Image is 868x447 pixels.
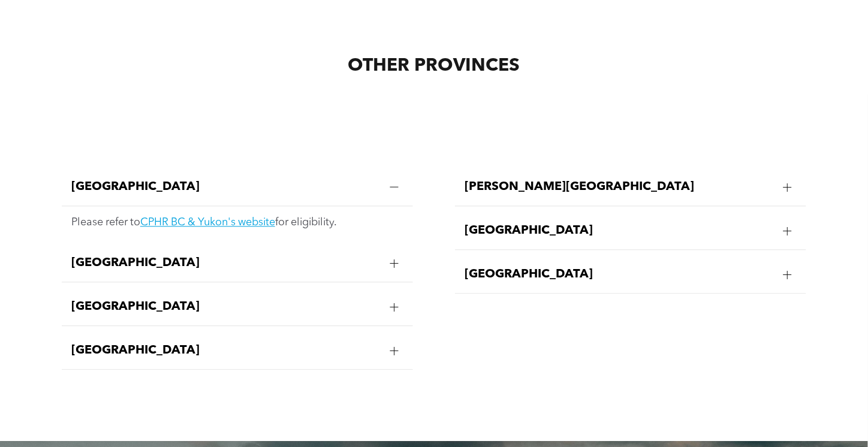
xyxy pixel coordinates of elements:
[348,57,520,75] span: OTHER PROVINCES
[465,267,774,282] span: [GEOGRAPHIC_DATA]
[140,217,275,228] a: CPHR BC & Yukon's website
[465,180,774,194] span: [PERSON_NAME][GEOGRAPHIC_DATA]
[71,180,381,194] span: [GEOGRAPHIC_DATA]
[465,223,774,238] span: [GEOGRAPHIC_DATA]
[71,300,381,314] span: [GEOGRAPHIC_DATA]
[71,343,381,358] span: [GEOGRAPHIC_DATA]
[71,216,403,229] p: Please refer to for eligibility.
[71,256,381,270] span: [GEOGRAPHIC_DATA]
